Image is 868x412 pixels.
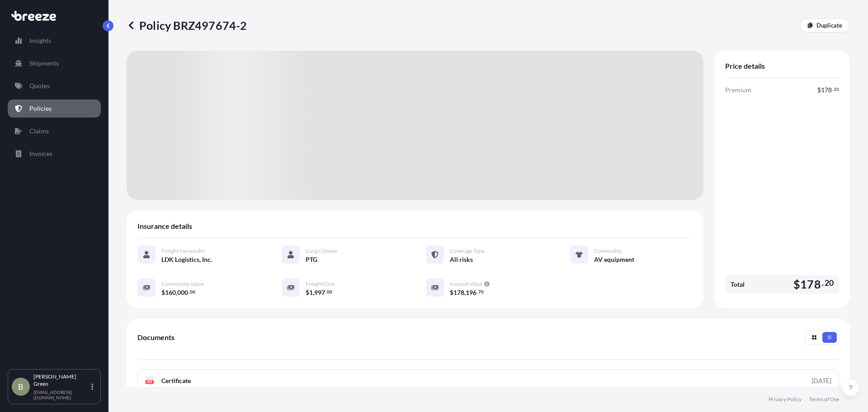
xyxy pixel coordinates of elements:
[29,81,50,90] p: Quotes
[189,290,189,294] span: .
[8,32,101,50] a: Insights
[325,290,326,294] span: .
[453,289,464,296] span: 178
[594,255,634,264] span: AV equipment
[314,289,325,296] span: 997
[450,289,453,296] span: $
[309,289,313,296] span: 1
[8,122,101,140] a: Claims
[29,59,59,68] p: Shipments
[466,289,476,296] span: 196
[811,376,831,385] div: [DATE]
[8,54,101,72] a: Shipments
[327,290,332,294] span: 00
[8,77,101,95] a: Quotes
[165,289,176,296] span: 160
[176,289,177,296] span: ,
[450,255,473,264] span: All risks
[306,280,335,288] span: Freight Cost
[190,290,195,294] span: 00
[450,247,485,255] span: Coverage Type
[147,380,153,384] text: PDF
[725,85,751,95] span: Premium
[817,87,821,93] span: $
[464,289,466,296] span: ,
[177,289,188,296] span: 000
[161,376,191,385] span: Certificate
[29,127,49,136] p: Claims
[137,369,839,393] a: PDFCertificate[DATE]
[731,280,745,289] span: Total
[800,279,821,290] span: 178
[137,222,192,231] span: Insurance details
[821,87,832,93] span: 178
[127,18,247,33] p: Policy BRZ497674-2
[29,36,51,45] p: Insights
[306,247,338,255] span: Cargo Owner
[161,255,212,264] span: LDK Logistics, Inc.
[725,62,765,71] span: Price details
[161,247,205,255] span: Freight Forwarder
[477,290,478,294] span: .
[800,18,850,33] a: Duplicate
[306,289,309,296] span: $
[450,280,482,288] span: Insured Value
[816,21,842,30] p: Duplicate
[29,104,52,113] p: Policies
[834,88,839,91] span: 20
[809,396,839,403] a: Terms of Use
[137,333,175,342] span: Documents
[769,396,802,403] a: Privacy Policy
[793,279,800,290] span: $
[8,145,101,163] a: Invoices
[825,280,834,286] span: 20
[832,88,833,91] span: .
[161,289,165,296] span: $
[594,247,622,255] span: Commodity
[161,280,203,288] span: Commodity Value
[33,389,90,400] p: [EMAIL_ADDRESS][DOMAIN_NAME]
[8,99,101,118] a: Policies
[313,289,314,296] span: ,
[822,280,824,286] span: .
[29,149,52,158] p: Invoices
[306,255,317,264] span: PTG
[33,373,90,388] p: [PERSON_NAME] Green
[478,290,484,294] span: 70
[18,382,24,391] span: B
